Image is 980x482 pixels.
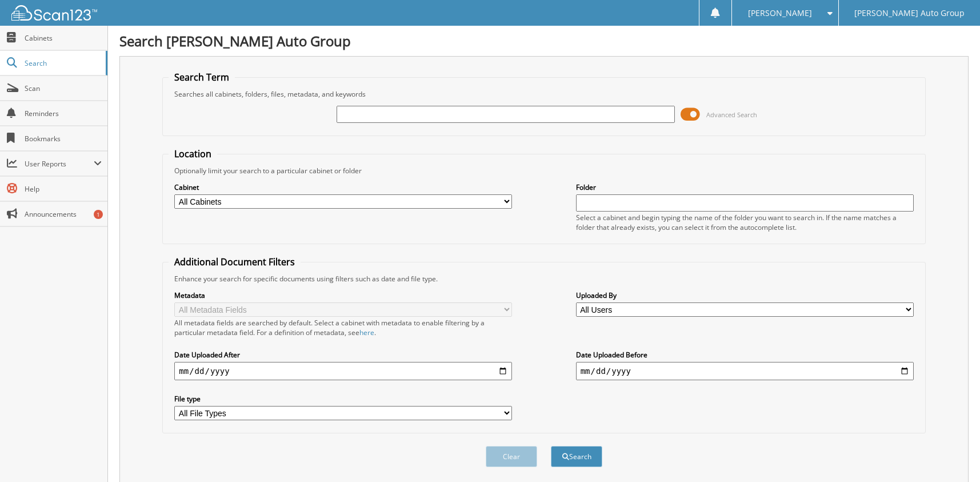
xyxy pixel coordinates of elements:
[174,350,512,360] label: Date Uploaded After
[169,256,301,268] legend: Additional Document Filters
[174,394,512,404] label: File type
[576,182,914,192] label: Folder
[359,328,374,337] a: here
[25,209,102,219] span: Announcements
[169,71,235,83] legend: Search Term
[25,33,102,43] span: Cabinets
[576,290,914,300] label: Uploaded By
[25,159,94,169] span: User Reports
[169,166,919,176] div: Optionally limit your search to a particular cabinet or folder
[706,110,757,119] span: Advanced Search
[576,213,914,232] div: Select a cabinet and begin typing the name of the folder you want to search in. If the name match...
[169,148,217,160] legend: Location
[551,446,602,467] button: Search
[169,274,919,284] div: Enhance your search for specific documents using filters such as date and file type.
[174,182,512,192] label: Cabinet
[94,210,103,219] div: 1
[174,362,512,380] input: start
[748,10,812,17] span: [PERSON_NAME]
[25,58,100,68] span: Search
[25,134,102,144] span: Bookmarks
[25,184,102,194] span: Help
[174,318,512,337] div: All metadata fields are searched by default. Select a cabinet with metadata to enable filtering b...
[25,109,102,118] span: Reminders
[25,83,102,93] span: Scan
[119,31,969,50] h1: Search [PERSON_NAME] Auto Group
[576,362,914,380] input: end
[854,10,965,17] span: [PERSON_NAME] Auto Group
[174,290,512,300] label: Metadata
[486,446,537,467] button: Clear
[576,350,914,360] label: Date Uploaded Before
[11,5,97,21] img: scan123-logo-white.svg
[169,89,919,99] div: Searches all cabinets, folders, files, metadata, and keywords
